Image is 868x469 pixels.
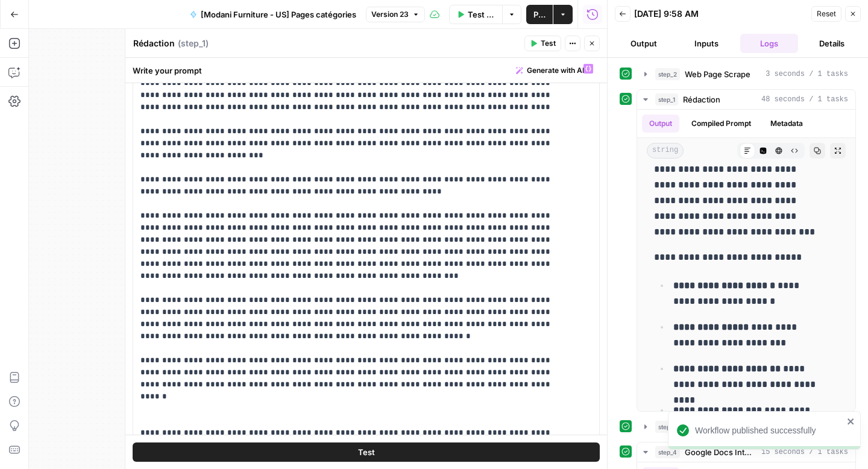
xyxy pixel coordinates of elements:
span: Publish [533,8,546,20]
span: Generate with AI [527,65,584,76]
span: 15 seconds / 1 tasks [761,447,848,458]
span: step_2 [655,68,680,80]
span: Rédaction [683,93,720,105]
button: Logs [740,34,798,53]
button: Inputs [678,34,735,53]
span: step_4 [655,446,680,458]
button: 3 seconds / 1 tasks [637,65,855,84]
span: ( step_1 ) [178,37,209,49]
button: Publish [526,5,553,24]
span: Google Docs Integration [685,446,756,458]
button: close [847,417,855,426]
button: 15 seconds / 1 tasks [637,442,855,462]
textarea: Rédaction [133,37,175,49]
button: Generate with AI [511,63,600,78]
span: 3 seconds / 1 tasks [766,69,848,80]
span: string [647,143,684,159]
span: step_6 [655,421,680,433]
button: Reset [811,6,841,22]
span: 48 seconds / 1 tasks [761,94,848,105]
span: Web Page Scrape [685,68,750,80]
button: 48 seconds / 1 tasks [637,90,855,109]
button: Version 23 [366,7,425,22]
span: Test [541,38,556,49]
button: Test [133,442,600,462]
span: Test Workflow [468,8,495,20]
button: Test Workflow [449,5,503,24]
div: Workflow published successfully [695,424,843,436]
div: 48 seconds / 1 tasks [637,110,855,411]
button: [Modani Furniture - US] Pages catégories [183,5,363,24]
button: 3 ms [637,417,855,436]
span: Reset [817,8,836,19]
div: Write your prompt [125,58,607,83]
span: Test [358,446,375,458]
button: Compiled Prompt [684,115,758,133]
span: [Modani Furniture - US] Pages catégories [201,8,356,20]
button: Output [615,34,673,53]
span: step_1 [655,93,678,105]
button: Output [642,115,679,133]
span: Version 23 [371,9,409,20]
button: Details [803,34,861,53]
button: Metadata [763,115,810,133]
button: Test [524,36,561,51]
